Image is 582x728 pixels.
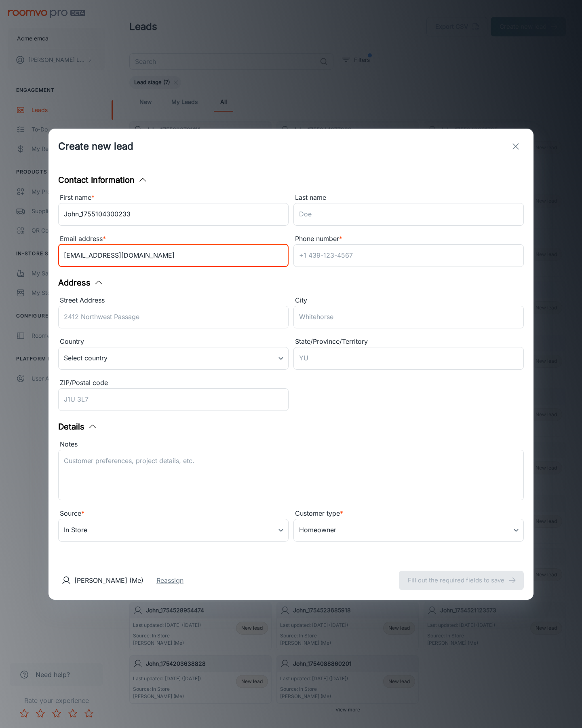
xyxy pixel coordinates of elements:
[58,306,289,328] input: 2412 Northwest Passage
[293,336,524,347] div: State/Province/Territory
[58,439,524,450] div: Notes
[58,295,289,306] div: Street Address
[156,576,183,585] button: Reassign
[293,347,524,370] input: YU
[58,203,289,226] input: John
[58,277,103,289] button: Address
[58,234,289,244] div: Email address
[293,193,524,203] div: Last name
[58,244,289,267] input: myname@example.com
[58,519,289,542] div: In Store
[58,174,148,186] button: Contact Information
[58,139,133,154] h1: Create new lead
[58,347,289,370] div: Select country
[293,508,524,519] div: Customer type
[58,336,289,347] div: Country
[58,421,97,433] button: Details
[293,519,524,542] div: Homeowner
[58,388,289,411] input: J1U 3L7
[293,203,524,226] input: Doe
[58,193,289,203] div: First name
[58,508,289,519] div: Source
[58,378,289,388] div: ZIP/Postal code
[293,306,524,328] input: Whitehorse
[293,244,524,267] input: +1 439-123-4567
[508,138,524,154] button: exit
[74,576,143,585] p: [PERSON_NAME] (Me)
[293,234,524,244] div: Phone number
[293,295,524,306] div: City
